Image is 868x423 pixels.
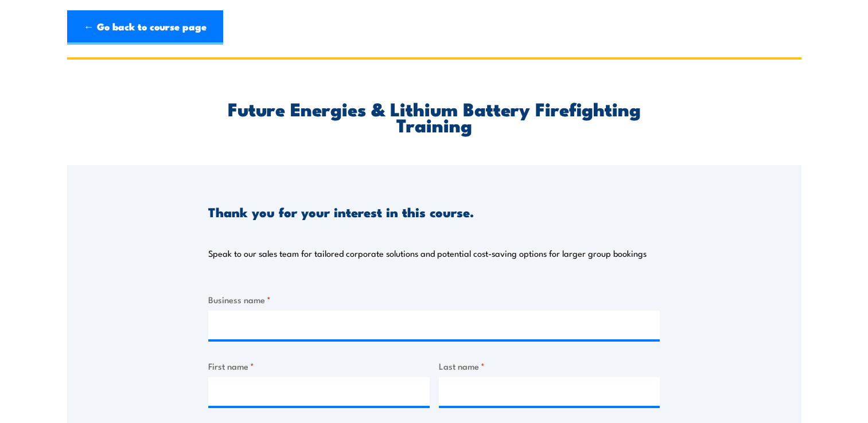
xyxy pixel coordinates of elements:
label: First name [208,359,430,373]
p: Speak to our sales team for tailored corporate solutions and potential cost-saving options for la... [208,248,647,259]
label: Last name [439,359,660,373]
h3: Thank you for your interest in this course. [208,205,474,218]
h2: Future Energies & Lithium Battery Firefighting Training [208,100,660,132]
label: Business name [208,293,660,306]
a: ← Go back to course page [67,10,223,45]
